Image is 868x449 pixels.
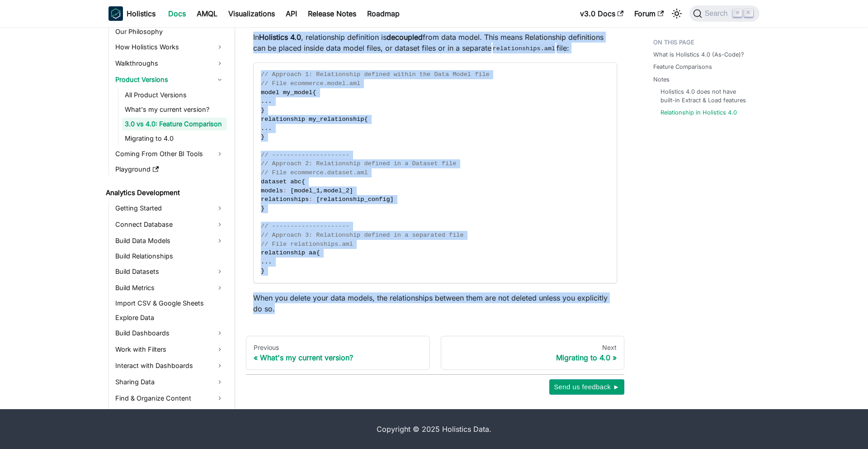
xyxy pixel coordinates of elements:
[320,187,324,194] span: ,
[670,6,684,21] button: Switch between dark and light mode (currently light mode)
[261,160,456,167] span: // Approach 2: Relationship defined in a Dataset file
[113,358,227,373] a: Interact with Dashboards
[320,196,390,203] span: relationship_config
[689,5,759,22] button: Search (Command+K)
[294,187,320,194] span: model_1
[253,32,617,53] p: In , relationship definition is from data model. This means Relationship definitions can be place...
[448,344,617,352] div: Next
[364,116,368,123] span: {
[448,353,617,362] div: Migrating to 4.0
[261,205,264,212] span: }
[261,258,272,265] span: ...
[660,87,750,105] a: Holistics 4.0 does not have built-in Extract & Load features
[108,6,156,21] a: HolisticsHolistics
[246,336,430,370] a: PreviousWhat's my current version?
[441,336,625,370] a: NextMigrating to 4.0
[122,89,227,101] a: All Product Versions
[113,297,227,310] a: Import CSV & Google Sheets
[744,9,753,17] kbd: K
[261,178,302,185] span: dataset abc
[280,6,302,21] a: API
[113,25,227,38] a: Our Philosophy
[122,118,227,130] a: 3.0 vs 4.0: Feature Comparison
[261,187,283,194] span: models
[113,56,227,71] a: Walkthroughs
[259,33,301,42] strong: Holistics 4.0
[122,103,227,116] a: What's my current version?
[261,71,490,78] span: // Approach 1: Relationship defined within the Data Model file
[261,125,272,132] span: ...
[113,342,227,357] a: Work with Filters
[387,33,423,42] strong: decoupled
[113,311,227,324] a: Explore Data
[113,163,227,176] a: Playground
[113,250,227,263] a: Build Relationships
[122,132,227,145] a: Migrating to 4.0
[653,75,670,84] a: Notes
[191,6,223,21] a: AMQL
[163,6,191,21] a: Docs
[253,292,617,314] p: When you delete your data models, the relationships between them are not deleted unless you expli...
[113,407,227,422] a: Analytic Functions
[261,107,264,114] span: }
[113,72,227,87] a: Product Versions
[390,196,394,203] span: ]
[733,9,742,17] kbd: ⌘
[290,187,294,194] span: [
[261,249,316,256] span: relationship aa
[103,186,227,199] a: Analytics Development
[113,375,227,389] a: Sharing Data
[261,232,464,239] span: // Approach 3: Relationship defined in a separated file
[316,249,320,256] span: {
[113,264,227,279] a: Build Datasets
[261,196,309,203] span: relationships
[302,6,362,21] a: Release Notes
[261,223,349,229] span: // ---------------------
[127,8,156,19] b: Holistics
[108,6,123,21] img: Holistics
[261,134,264,140] span: }
[302,178,305,185] span: {
[113,391,227,406] a: Find & Organize Content
[349,187,353,194] span: ]
[254,344,422,352] div: Previous
[113,234,227,248] a: Build Data Models
[261,267,264,274] span: }
[261,98,272,105] span: ...
[653,62,712,71] a: Feature Comparisons
[653,50,744,59] a: What is Holistics 4.0 (As-Code)?
[261,241,353,248] span: // File relationships.aml
[261,169,368,176] span: // File ecommerce.dataset.aml
[113,281,227,295] a: Build Metrics
[283,187,287,194] span: :
[246,336,624,370] nav: Docs pages
[254,353,422,362] div: What's my current version?
[312,89,316,96] span: {
[702,10,733,18] span: Search
[554,381,620,393] span: Send us feedback ►
[223,6,280,21] a: Visualizations
[261,152,349,158] span: // ---------------------
[549,379,624,395] button: Send us feedback ►
[113,217,227,232] a: Connect Database
[309,196,312,203] span: :
[113,147,227,161] a: Coming From Other BI Tools
[113,326,227,340] a: Build Dashboards
[575,6,629,21] a: v3.0 Docs
[113,201,227,215] a: Getting Started
[261,116,364,123] span: relationship my_relationship
[316,196,320,203] span: [
[660,108,737,117] a: Relationship in Holistics 4.0
[629,6,669,21] a: Forum
[491,44,557,53] code: relationships.aml
[261,80,360,87] span: // File ecommerce.model.aml
[113,40,227,54] a: How Holistics Works
[146,424,722,435] div: Copyright © 2025 Holistics Data.
[362,6,405,21] a: Roadmap
[324,187,349,194] span: model_2
[261,89,312,96] span: model my_model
